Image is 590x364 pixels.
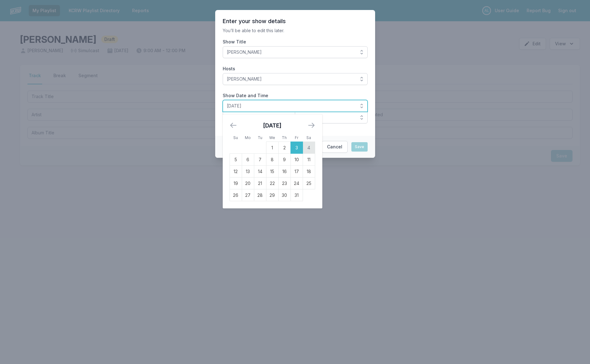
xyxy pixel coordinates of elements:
[223,100,368,112] button: [DATE]
[227,76,355,82] span: [PERSON_NAME]
[245,135,251,140] small: Mo
[269,135,275,140] small: We
[266,189,278,201] td: Wednesday, October 29, 2025
[322,141,348,153] button: Cancel
[254,177,266,189] td: Tuesday, October 21, 2025
[230,154,242,166] td: Sunday, October 5, 2025
[303,177,315,189] td: Saturday, October 25, 2025
[233,135,238,140] small: Su
[303,154,315,166] td: Saturday, October 11, 2025
[223,66,368,72] label: Hosts
[295,112,368,123] button: Noon
[266,142,278,154] td: Wednesday, October 1, 2025
[242,189,254,201] td: Monday, October 27, 2025
[266,154,278,166] td: Wednesday, October 8, 2025
[282,135,287,140] small: Th
[254,154,266,166] td: Tuesday, October 7, 2025
[278,154,290,166] td: Thursday, October 9, 2025
[227,49,355,55] span: [PERSON_NAME]
[223,73,368,85] button: [PERSON_NAME]
[223,27,368,34] p: You’ll be able to edit this later.
[230,189,242,201] td: Sunday, October 26, 2025
[266,166,278,177] td: Wednesday, October 15, 2025
[254,166,266,177] td: Tuesday, October 14, 2025
[278,189,290,201] td: Thursday, October 30, 2025
[278,142,290,154] td: Thursday, October 2, 2025
[303,166,315,177] td: Saturday, October 18, 2025
[290,166,303,177] td: Friday, October 17, 2025
[223,114,322,208] div: Calendar
[242,177,254,189] td: Monday, October 20, 2025
[290,142,303,154] td: Selected. Friday, October 3, 2025
[223,46,368,58] button: [PERSON_NAME]
[290,189,303,201] td: Friday, October 31, 2025
[295,135,298,140] small: Fr
[303,142,315,154] td: Saturday, October 4, 2025
[290,154,303,166] td: Friday, October 10, 2025
[308,122,315,129] button: Move forward to switch to the next month.
[223,17,368,25] header: Enter your show details
[258,135,262,140] small: Tu
[299,114,355,121] span: Noon
[290,177,303,189] td: Friday, October 24, 2025
[230,177,242,189] td: Sunday, October 19, 2025
[266,177,278,189] td: Wednesday, October 22, 2025
[351,142,368,152] button: Save
[223,39,368,45] label: Show Title
[306,135,311,140] small: Sa
[223,92,268,99] legend: Show Date and Time
[263,122,281,129] strong: [DATE]
[242,154,254,166] td: Monday, October 6, 2025
[278,177,290,189] td: Thursday, October 23, 2025
[230,122,237,129] button: Move backward to switch to the previous month.
[227,103,355,109] span: [DATE]
[278,166,290,177] td: Thursday, October 16, 2025
[242,166,254,177] td: Monday, October 13, 2025
[254,189,266,201] td: Tuesday, October 28, 2025
[230,166,242,177] td: Sunday, October 12, 2025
